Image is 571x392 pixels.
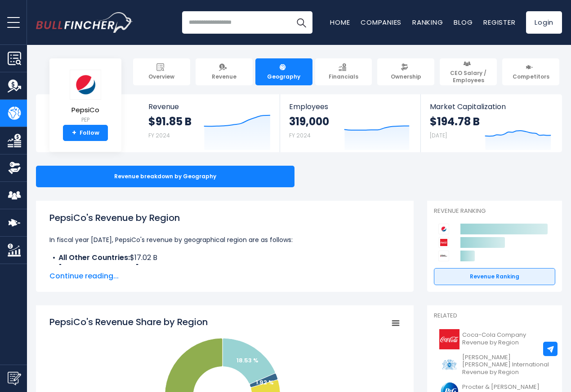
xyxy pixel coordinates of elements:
span: Competitors [513,73,549,80]
li: $17.02 B [49,252,400,263]
p: Related [434,312,555,320]
a: Financials [315,58,372,85]
a: [PERSON_NAME] [PERSON_NAME] International Revenue by Region [434,352,555,379]
a: Revenue $91.85 B FY 2024 [139,94,280,152]
span: CEO Salary / Employees [444,70,493,84]
a: Ranking [412,18,443,27]
p: Revenue Ranking [434,207,555,215]
span: [PERSON_NAME] [PERSON_NAME] International Revenue by Region [462,354,550,377]
div: Revenue breakdown by Geography [36,166,294,187]
a: Revenue Ranking [434,268,555,285]
small: [DATE] [430,132,447,139]
a: Competitors [502,58,559,85]
a: Geography [255,58,312,85]
button: Search [290,11,312,34]
small: PEP [70,116,101,124]
a: Revenue [196,58,253,85]
a: PepsiCo PEP [69,69,102,125]
a: +Follow [63,125,108,141]
a: Employees 319,000 FY 2024 [280,94,420,152]
img: PepsiCo competitors logo [438,224,449,234]
a: Home [330,18,350,27]
a: Login [526,11,562,34]
p: In fiscal year [DATE], PepsiCo's revenue by geographical region are as follows: [49,234,400,245]
span: Revenue [212,73,236,80]
span: Geography [267,73,300,80]
small: FY 2024 [148,132,170,139]
b: All Other Countries: [58,252,130,263]
li: $1.77 B [49,263,400,274]
span: PepsiCo [70,106,101,114]
span: Continue reading... [49,271,400,282]
b: [GEOGRAPHIC_DATA]: [58,263,141,273]
img: Bullfincher logo [36,12,133,33]
a: Market Capitalization $194.78 B [DATE] [421,94,561,152]
h1: PepsiCo's Revenue by Region [49,211,400,225]
strong: + [72,129,76,137]
img: PM logo [439,355,459,375]
text: 18.53 % [236,356,259,365]
a: Blog [454,18,473,27]
a: Coca-Cola Company Revenue by Region [434,327,555,352]
span: Coca-Cola Company Revenue by Region [462,331,550,347]
strong: $194.78 B [430,115,480,128]
span: Ownership [391,73,421,80]
span: Revenue [148,102,271,111]
span: Employees [289,102,411,111]
small: FY 2024 [289,132,311,139]
a: CEO Salary / Employees [440,58,497,85]
img: Coca-Cola Company competitors logo [438,237,449,248]
tspan: PepsiCo's Revenue Share by Region [49,316,208,328]
strong: 319,000 [289,115,329,128]
img: Ownership [8,161,21,175]
img: Keurig Dr Pepper competitors logo [438,251,449,261]
span: Market Capitalization [430,102,552,111]
a: Go to homepage [36,12,133,33]
strong: $91.85 B [148,115,192,128]
text: 1.92 % [256,378,274,387]
a: Companies [361,18,401,27]
span: Overview [148,73,174,80]
span: Financials [329,73,358,80]
a: Overview [133,58,190,85]
a: Ownership [377,58,434,85]
img: KO logo [439,329,459,349]
a: Register [483,18,515,27]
